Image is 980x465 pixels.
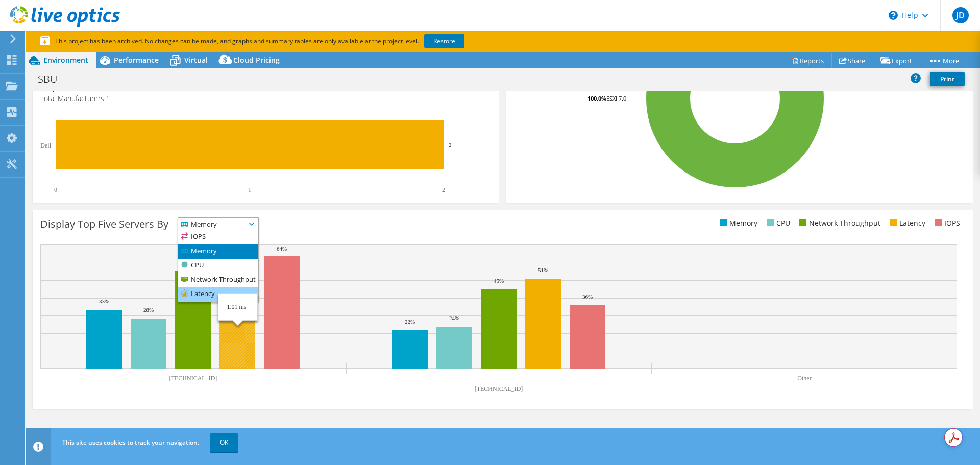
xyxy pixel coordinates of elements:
[40,93,492,104] h4: Total Manufacturers:
[932,217,960,229] li: IOPS
[449,315,459,321] text: 24%
[952,7,969,23] span: JD
[99,298,109,304] text: 33%
[54,186,57,193] text: 0
[178,244,258,259] li: Memory
[210,433,238,452] a: OK
[538,267,548,273] text: 51%
[783,53,832,68] a: Reports
[178,230,258,244] li: IOPS
[233,55,280,65] span: Cloud Pricing
[494,278,504,284] text: 45%
[442,186,445,193] text: 2
[475,385,523,393] text: [TECHNICAL_ID]
[889,11,898,20] svg: \n
[178,273,258,287] li: Network Throughput
[424,34,464,48] a: Restore
[178,259,258,273] li: CPU
[582,293,593,300] text: 36%
[184,55,208,65] span: Virtual
[277,246,287,252] text: 64%
[40,36,540,47] p: This project has been archived. No changes can be made, and graphs and summary tables are only av...
[873,53,920,68] a: Export
[178,218,246,230] span: Memory
[587,94,606,102] tspan: 100.0%
[33,74,73,85] h1: SBU
[143,307,154,313] text: 28%
[40,142,51,149] text: Dell
[169,375,217,382] text: [TECHNICAL_ID]
[178,287,258,302] li: Latency
[717,217,757,229] li: Memory
[930,72,965,86] a: Print
[797,375,811,382] text: Other
[405,319,415,325] text: 22%
[62,438,199,447] span: This site uses cookies to track your navigation.
[43,55,88,65] span: Environment
[248,186,251,193] text: 1
[606,94,626,102] tspan: ESXi 7.0
[764,217,790,229] li: CPU
[106,93,110,103] span: 1
[449,142,452,148] text: 2
[797,217,880,229] li: Network Throughput
[114,55,159,65] span: Performance
[831,53,873,68] a: Share
[920,53,967,68] a: More
[887,217,925,229] li: Latency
